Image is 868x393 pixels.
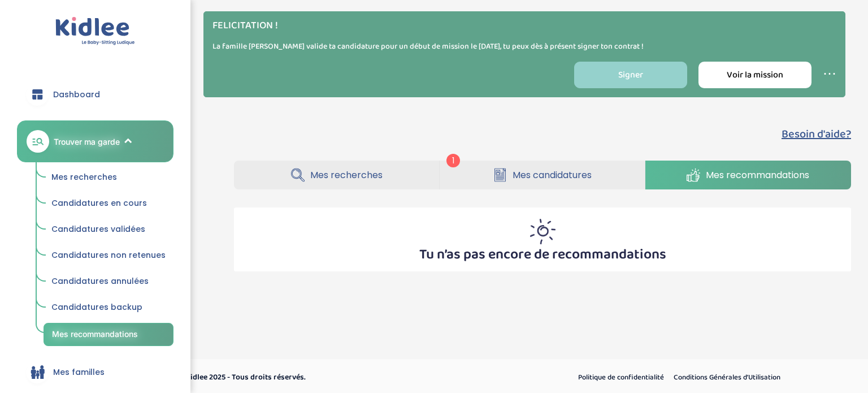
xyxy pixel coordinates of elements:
[234,161,439,189] a: Mes recherches
[645,161,851,189] a: Mes recommandations
[440,161,645,189] a: Mes candidatures
[51,249,166,261] span: Candidatures non retenues
[17,120,173,162] a: Trouver ma garde
[212,41,836,53] p: La famille [PERSON_NAME] valide ta candidature pour un début de mission le [DATE], tu peux dès à ...
[44,167,173,188] a: Mes recherches
[17,352,173,392] a: Mes familles
[782,126,851,142] button: Besoin d'aide?
[52,329,138,339] span: Mes recommandations
[670,370,784,385] a: Conditions Générales d’Utilisation
[53,366,105,378] span: Mes familles
[698,62,811,88] a: Voir la mission
[44,219,173,240] a: Candidatures validées
[44,245,173,266] a: Candidatures non retenues
[574,370,668,385] a: Politique de confidentialité
[51,197,147,209] span: Candidatures en cours
[530,219,555,244] img: inscription_membre_sun.png
[51,275,149,287] span: Candidatures annulées
[44,323,173,346] a: Mes recommandations
[706,168,809,182] span: Mes recommandations
[419,244,666,266] p: Tu n’as pas encore de recommandations
[823,63,836,85] a: ⋯
[574,62,687,88] a: Signer
[51,301,142,313] span: Candidatures backup
[44,297,173,318] a: Candidatures backup
[44,271,173,292] a: Candidatures annulées
[44,193,173,214] a: Candidatures en cours
[727,68,783,82] span: Voir la mission
[53,89,100,101] span: Dashboard
[17,74,173,115] a: Dashboard
[54,136,120,148] span: Trouver ma garde
[310,168,383,182] span: Mes recherches
[212,20,836,32] h4: FELICITATION !
[51,223,145,235] span: Candidatures validées
[51,171,117,183] span: Mes recherches
[513,168,592,182] span: Mes candidatures
[446,154,460,167] span: 1
[55,17,135,46] img: logo.svg
[179,372,482,383] p: © Kidlee 2025 - Tous droits réservés.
